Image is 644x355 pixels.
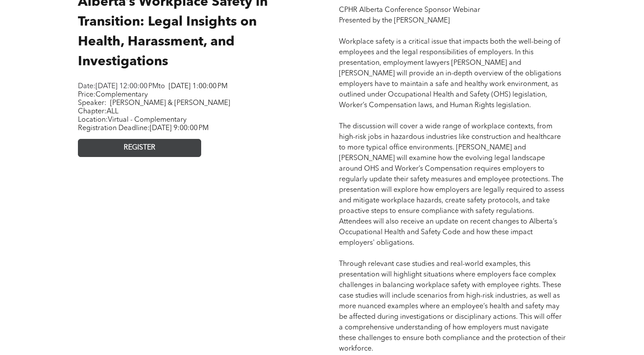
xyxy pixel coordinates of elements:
[108,116,187,123] span: Virtual - Complementary
[107,108,118,115] span: ALL
[78,100,107,107] span: Speaker:
[78,83,165,90] span: Date: to
[96,91,148,98] span: Complementary
[110,100,230,107] span: [PERSON_NAME] & [PERSON_NAME]
[96,83,158,90] span: [DATE] 12:00:00 PM
[78,139,201,157] a: REGISTER
[124,144,155,152] span: REGISTER
[78,116,209,132] span: Location: Registration Deadline:
[169,83,228,90] span: [DATE] 1:00:00 PM
[150,125,209,132] span: [DATE] 9:00:00 PM
[78,108,118,115] span: Chapter:
[78,91,148,98] span: Price:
